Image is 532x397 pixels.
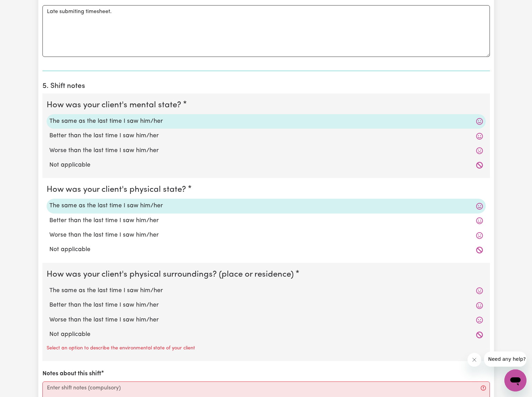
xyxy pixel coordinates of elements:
label: Worse than the last time I saw him/her [49,231,483,240]
label: Worse than the last time I saw him/her [49,146,483,155]
label: Not applicable [49,330,483,339]
iframe: Close message [467,353,481,367]
p: Select an option to describe the environmental state of your client [47,345,195,352]
label: The same as the last time I saw him/her [49,286,483,295]
label: The same as the last time I saw him/her [49,117,483,126]
legend: How was your client's physical state? [47,183,189,196]
legend: How was your client's mental state? [47,99,184,111]
label: Better than the last time I saw him/her [49,131,483,140]
textarea: Late submiting timesheet. [42,5,490,57]
label: Worse than the last time I saw him/her [49,316,483,325]
legend: How was your client's physical surroundings? (place or residence) [47,268,297,281]
h2: 5. Shift notes [42,82,490,91]
label: Better than the last time I saw him/her [49,301,483,310]
iframe: Button to launch messaging window [504,369,526,391]
label: Notes about this shift [42,369,101,378]
label: Not applicable [49,245,483,254]
label: Not applicable [49,161,483,170]
iframe: Message from company [484,351,526,367]
label: Better than the last time I saw him/her [49,216,483,225]
label: The same as the last time I saw him/her [49,201,483,210]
